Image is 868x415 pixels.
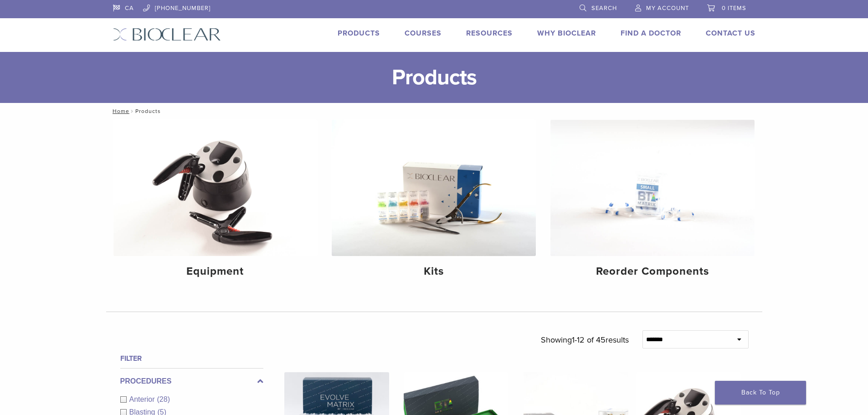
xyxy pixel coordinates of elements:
[646,5,689,12] span: My Account
[106,103,762,119] nav: Products
[332,120,536,286] a: Kits
[338,29,380,38] a: Products
[715,381,806,405] a: Back To Top
[157,395,170,403] span: (28)
[120,353,263,364] h4: Filter
[550,120,755,256] img: Reorder Components
[113,120,318,286] a: Equipment
[706,29,755,38] a: Contact Us
[110,108,129,114] a: Home
[121,263,310,280] h4: Equipment
[129,109,135,113] span: /
[537,29,596,38] a: Why Bioclear
[558,263,747,280] h4: Reorder Components
[332,120,536,256] img: Kits
[550,120,755,286] a: Reorder Components
[621,29,681,38] a: Find A Doctor
[339,263,529,280] h4: Kits
[591,5,617,12] span: Search
[113,28,221,41] img: Bioclear
[722,5,746,12] span: 0 items
[466,29,513,38] a: Resources
[113,120,318,256] img: Equipment
[129,395,157,403] span: Anterior
[120,376,263,387] label: Procedures
[572,335,606,345] span: 1-12 of 45
[405,29,442,38] a: Courses
[541,330,629,349] p: Showing results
